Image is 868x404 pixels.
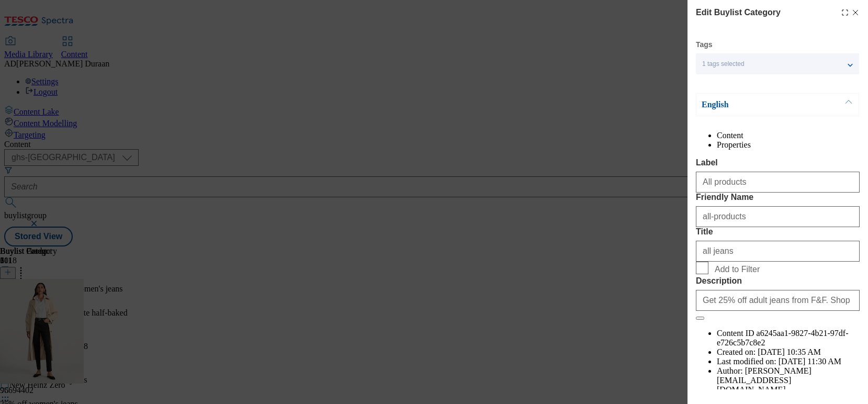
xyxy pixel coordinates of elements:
[717,366,811,394] span: [PERSON_NAME][EMAIL_ADDRESS][DOMAIN_NAME]
[717,357,860,366] li: Last modified on:
[696,42,713,48] label: Tags
[696,6,781,19] h4: Edit Buylist Category
[696,53,859,74] button: 1 tags selected
[715,265,760,274] span: Add to Filter
[717,366,860,395] li: Author:
[717,329,860,347] li: Content ID
[696,227,860,237] label: Title
[696,241,860,262] input: Enter Title
[717,329,849,347] span: a6245aa1-9827-4b21-97df-e726c5b7c8e2
[696,193,860,202] label: Friendly Name
[758,347,821,356] span: [DATE] 10:35 AM
[702,60,745,68] span: 1 tags selected
[717,131,860,140] li: Content
[696,172,860,193] input: Enter Label
[779,357,841,366] span: [DATE] 11:30 AM
[696,206,860,227] input: Enter Friendly Name
[717,347,860,357] li: Created on:
[696,158,860,167] label: Label
[696,290,860,311] input: Enter Description
[717,140,860,150] li: Properties
[702,99,811,110] p: English
[696,276,860,286] label: Description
